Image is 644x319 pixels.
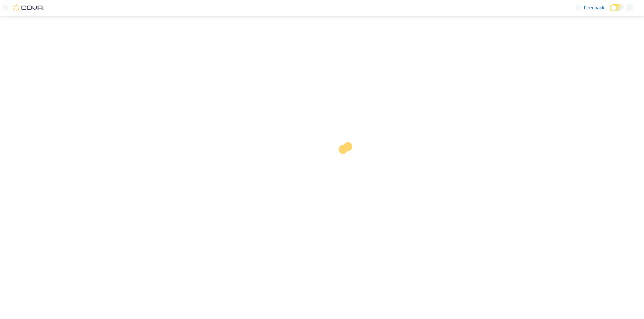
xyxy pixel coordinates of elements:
input: Dark Mode [610,4,624,11]
img: cova-loader [322,137,372,187]
span: Feedback [584,4,604,11]
img: Cova [13,4,44,11]
a: Feedback [573,1,607,14]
